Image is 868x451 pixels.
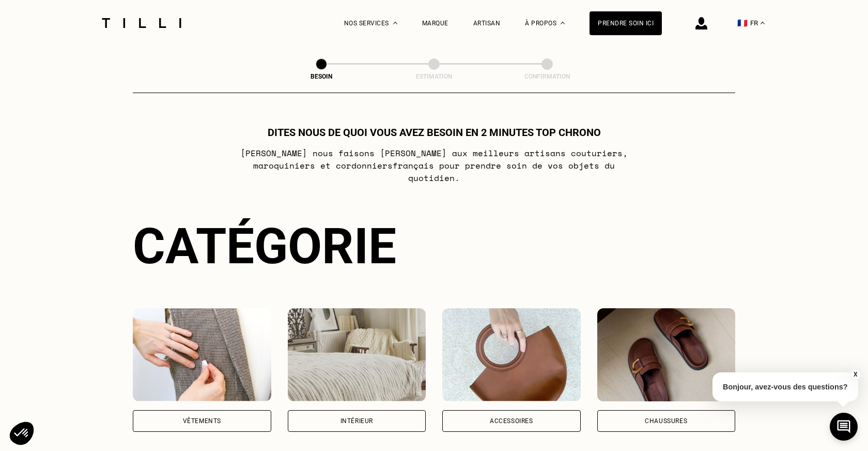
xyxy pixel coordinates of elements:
[645,418,687,424] div: Chaussures
[495,73,599,80] div: Confirmation
[850,369,860,380] button: X
[98,18,185,28] img: Logo du service de couturière Tilli
[133,217,735,275] div: Catégorie
[270,73,373,80] div: Besoin
[382,73,486,80] div: Estimation
[761,22,765,24] img: menu déroulant
[597,308,736,401] img: Chaussures
[183,418,221,424] div: Vêtements
[473,20,501,27] a: Artisan
[268,126,601,139] h1: Dites nous de quoi vous avez besoin en 2 minutes top chrono
[561,22,565,24] img: Menu déroulant à propos
[133,308,271,401] img: Vêtements
[442,308,581,401] img: Accessoires
[229,147,639,184] p: [PERSON_NAME] nous faisons [PERSON_NAME] aux meilleurs artisans couturiers , maroquiniers et cord...
[712,372,858,401] p: Bonjour, avez-vous des questions?
[393,22,397,24] img: Menu déroulant
[695,17,707,29] img: icône connexion
[422,20,448,27] a: Marque
[340,418,373,424] div: Intérieur
[737,18,748,28] span: 🇫🇷
[490,418,533,424] div: Accessoires
[590,11,662,35] a: Prendre soin ici
[288,308,426,401] img: Intérieur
